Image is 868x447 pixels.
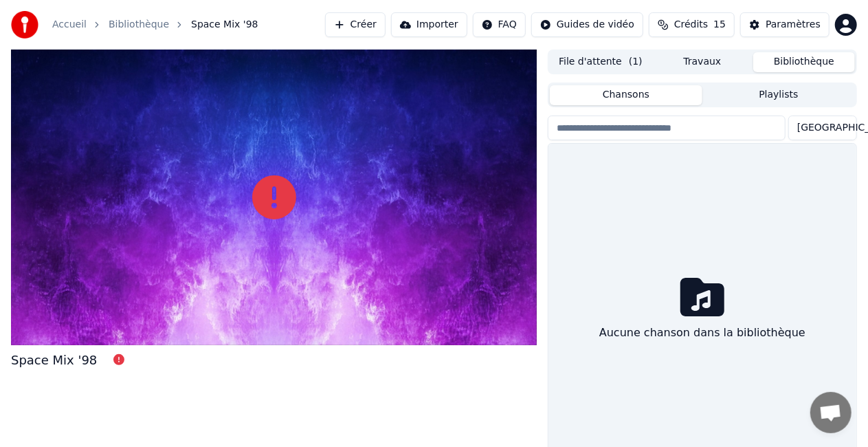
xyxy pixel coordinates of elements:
[109,18,169,32] a: Bibliothèque
[629,55,643,69] span: ( 1 )
[531,12,643,37] button: Guides de vidéo
[740,12,830,37] button: Paramètres
[550,85,702,105] button: Chansons
[649,12,735,37] button: Crédits15
[11,351,97,370] div: Space Mix '98
[652,52,753,72] button: Travaux
[674,18,708,32] span: Crédits
[550,52,652,72] button: File d'attente
[594,319,811,347] div: Aucune chanson dans la bibliothèque
[391,12,467,37] button: Importer
[753,52,855,72] button: Bibliothèque
[810,392,852,433] div: Ouvrir le chat
[325,12,386,37] button: Créer
[713,18,726,32] span: 15
[702,85,855,105] button: Playlists
[191,18,258,32] span: Space Mix '98
[11,11,38,39] img: youka
[766,18,821,32] div: Paramètres
[52,18,87,32] a: Accueil
[473,12,526,37] button: FAQ
[52,18,258,32] nav: breadcrumb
